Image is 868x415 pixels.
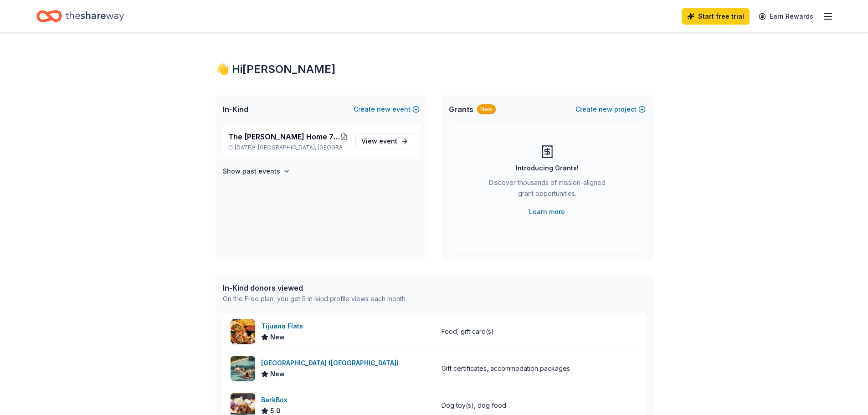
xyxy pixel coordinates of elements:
[361,136,397,147] span: View
[379,137,397,145] span: event
[261,358,402,369] div: [GEOGRAPHIC_DATA] ([GEOGRAPHIC_DATA])
[270,369,285,379] span: New
[228,131,340,142] span: The [PERSON_NAME] Home 7th Annual "Enchanting Masquerade" Gala
[355,133,414,149] a: View event
[216,62,653,77] div: 👋 Hi [PERSON_NAME]
[36,5,124,27] a: Home
[682,8,750,25] a: Start free trial
[477,104,496,114] div: New
[228,144,348,151] p: [DATE] •
[485,177,609,203] div: Discover thousands of mission-aligned grant opportunities.
[449,104,473,115] span: Grants
[223,282,407,293] div: In-Kind donors viewed
[354,104,420,115] button: Createnewevent
[223,166,280,177] h4: Show past events
[270,332,285,343] span: New
[575,104,646,115] button: Createnewproject
[231,356,255,381] img: Image for Four Seasons Resort (Orlando)
[753,8,819,25] a: Earn Rewards
[442,326,494,337] div: Food, gift card(s)
[258,144,348,151] span: [GEOGRAPHIC_DATA], [GEOGRAPHIC_DATA]
[516,163,579,174] div: Introducing Grants!
[261,321,307,332] div: Tijuana Flats
[223,104,248,115] span: In-Kind
[529,206,565,217] a: Learn more
[442,363,570,374] div: Gift certificates, accommodation packages
[599,104,612,115] span: new
[261,395,291,405] div: BarkBox
[442,400,506,411] div: Dog toy(s), dog food
[377,104,390,115] span: new
[223,293,407,304] div: On the Free plan, you get 5 in-kind profile views each month.
[231,319,255,344] img: Image for Tijuana Flats
[223,166,290,177] button: Show past events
